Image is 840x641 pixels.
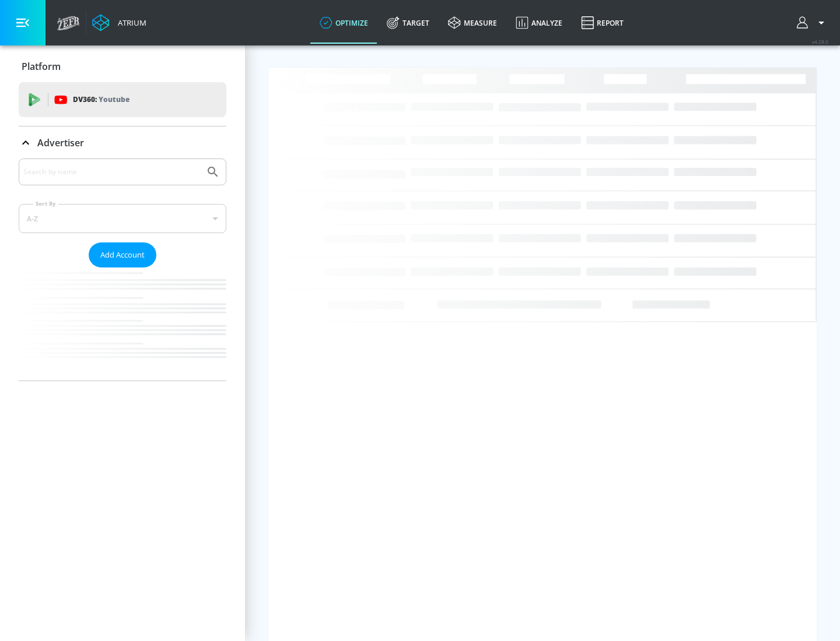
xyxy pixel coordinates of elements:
nav: list of Advertiser [19,267,226,381]
p: Youtube [99,93,129,105]
a: measure [439,2,506,44]
div: DV360: Youtube [19,82,226,117]
a: Report [572,2,633,44]
p: Advertiser [37,136,84,149]
label: Sort By [33,200,58,207]
div: Advertiser [19,126,226,159]
input: Search by name [23,164,200,179]
div: A-Z [19,204,226,233]
div: Advertiser [19,159,226,381]
a: optimize [310,2,377,44]
p: Platform [22,60,61,73]
a: Analyze [506,2,572,44]
div: Platform [19,50,226,83]
span: Add Account [100,248,145,262]
a: Atrium [92,14,146,31]
button: Add Account [89,242,156,267]
span: v 4.28.0 [812,38,828,45]
a: Target [377,2,439,44]
p: DV360: [73,93,129,106]
div: Atrium [113,17,146,28]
